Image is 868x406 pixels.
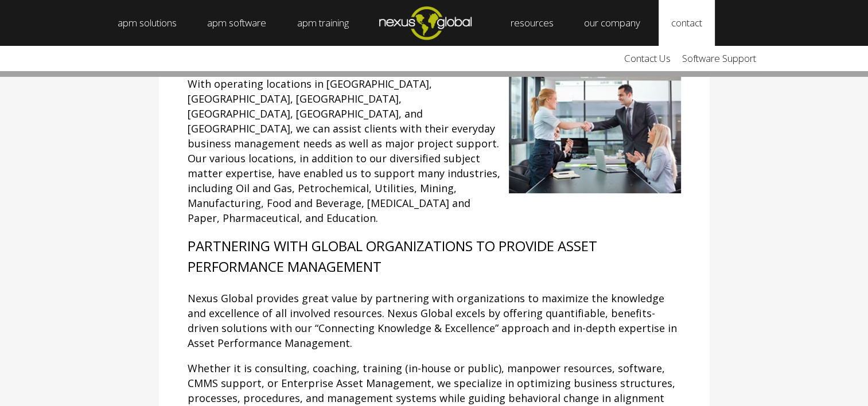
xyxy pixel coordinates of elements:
[676,46,762,71] a: Software Support
[188,291,677,350] span: Nexus Global provides great value by partnering with organizations to maximize the knowledge and ...
[618,46,676,71] a: Contact Us
[188,236,681,277] p: PARTNERING WITH GLOBAL ORGANIZATIONS TO PROVIDE ASSET PERFORMANCE MANAGEMENT
[188,77,500,225] span: With operating locations in [GEOGRAPHIC_DATA], [GEOGRAPHIC_DATA], [GEOGRAPHIC_DATA], [GEOGRAPHIC_...
[509,76,681,193] img: iStock_000019435510XSmall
